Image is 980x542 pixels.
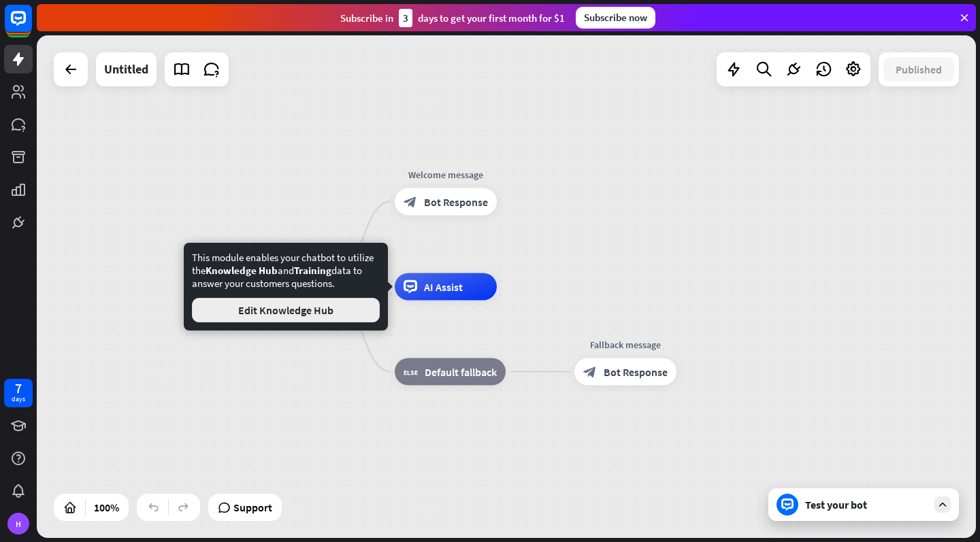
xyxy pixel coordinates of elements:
[7,513,29,535] div: H
[424,280,463,294] span: AI Assist
[15,382,22,394] div: 7
[425,365,497,379] span: Default fallback
[404,365,418,379] i: block_fallback
[104,52,148,86] div: Untitled
[4,379,33,407] a: 7 days
[399,9,412,27] div: 3
[883,57,954,82] button: Published
[340,9,565,27] div: Subscribe in days to get your first month for $1
[576,7,655,29] div: Subscribe now
[11,5,52,46] button: Open LiveChat chat widget
[294,264,331,277] span: Training
[404,195,417,209] i: block_bot_response
[583,365,597,379] i: block_bot_response
[233,496,272,518] span: Support
[192,298,380,322] button: Edit Knowledge Hub
[385,168,507,182] div: Welcome message
[206,264,278,277] span: Knowledge Hub
[805,498,928,511] div: Test your bot
[604,365,668,379] span: Bot Response
[192,251,380,322] div: This module enables your chatbot to utilize the and data to answer your customers questions.
[90,496,123,518] div: 100%
[12,394,25,404] div: days
[564,338,687,352] div: Fallback message
[424,195,488,209] span: Bot Response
